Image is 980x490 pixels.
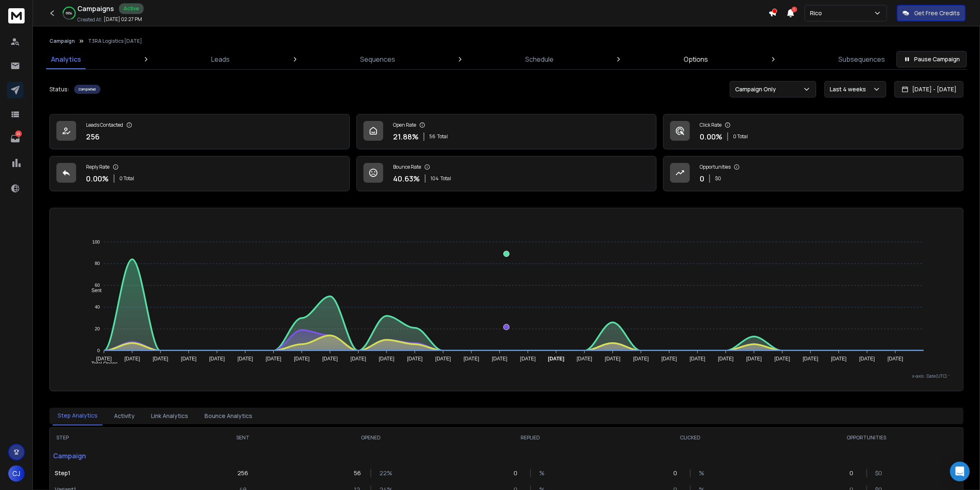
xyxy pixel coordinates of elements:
tspan: [DATE] [181,356,197,362]
span: Total [437,133,448,140]
span: Sent [85,288,102,293]
p: 24 [15,130,22,137]
tspan: [DATE] [96,356,112,362]
span: Total Opens [85,361,118,367]
a: Sequences [355,49,400,69]
a: Schedule [520,49,559,69]
tspan: [DATE] [746,356,762,362]
tspan: 60 [95,283,100,288]
div: Completed [74,85,100,94]
p: 40.63 % [393,173,420,184]
tspan: [DATE] [237,356,253,362]
button: Campaign [49,38,75,44]
tspan: [DATE] [831,356,847,362]
button: Step Analytics [53,406,102,425]
tspan: [DATE] [718,356,733,362]
p: 0 [700,173,704,184]
p: [DATE] 02:27 PM [104,16,142,23]
p: Rico [810,9,825,17]
p: Reply Rate [86,164,109,170]
a: Bounce Rate40.63%104Total [356,156,657,191]
p: 56 [354,469,362,477]
tspan: [DATE] [548,356,564,362]
p: Subsequences [838,54,885,64]
tspan: 20 [95,326,100,331]
div: Active [119,3,144,14]
tspan: [DATE] [435,356,451,362]
p: 0 [850,469,858,477]
p: 22 % [379,469,388,477]
span: 1 [791,7,797,12]
p: Step 1 [55,469,190,477]
p: Options [684,54,708,64]
a: Reply Rate0.00%0 Total [49,156,350,191]
tspan: [DATE] [322,356,338,362]
p: Bounce Rate [393,164,421,170]
p: 256 [86,131,100,142]
th: OPPORTUNITIES [770,428,963,448]
p: 0 Total [733,133,748,140]
p: Schedule [525,54,554,64]
tspan: [DATE] [351,356,366,362]
p: % [539,469,547,477]
a: Click Rate0.00%0 Total [663,114,964,149]
th: STEP [50,428,195,448]
p: Campaign Only [735,85,779,93]
button: CJ [8,465,25,482]
button: Activity [109,407,140,425]
tspan: [DATE] [577,356,592,362]
p: 256 [237,469,248,477]
th: SENT [195,428,291,448]
tspan: [DATE] [605,356,621,362]
tspan: [DATE] [661,356,677,362]
tspan: [DATE] [463,356,479,362]
p: Last 4 weeks [830,85,869,93]
p: $ 0 [715,175,721,182]
p: Click Rate [700,122,722,128]
p: Opportunities [700,164,731,170]
span: 56 [429,133,435,140]
span: Total [440,175,451,182]
button: Pause Campaign [896,51,967,67]
p: 0.00 % [86,173,109,184]
a: Options [679,49,713,69]
p: Campaign [50,448,195,464]
tspan: [DATE] [690,356,705,362]
p: Created At: [77,16,102,23]
tspan: [DATE] [266,356,282,362]
tspan: [DATE] [888,356,903,362]
tspan: [DATE] [775,356,790,362]
p: Get Free Credits [914,9,960,17]
p: 0 Total [119,175,134,182]
p: Analytics [51,54,81,64]
a: Leads Contacted256 [49,114,350,149]
tspan: 80 [95,261,100,266]
a: Subsequences [833,49,890,69]
p: Leads [211,54,230,64]
th: REPLIED [451,428,610,448]
p: T3RA Logistics [DATE] [88,38,142,44]
p: x-axis : Date(UTC) [63,373,950,379]
button: Bounce Analytics [200,407,257,425]
tspan: [DATE] [520,356,536,362]
tspan: 100 [92,239,100,244]
tspan: [DATE] [633,356,649,362]
p: % [699,469,707,477]
button: [DATE] - [DATE] [894,81,964,98]
tspan: [DATE] [492,356,507,362]
tspan: [DATE] [407,356,423,362]
p: 0 [514,469,522,477]
tspan: [DATE] [124,356,140,362]
tspan: [DATE] [153,356,168,362]
p: 21.88 % [393,131,419,142]
tspan: [DATE] [209,356,225,362]
p: 69 % [66,11,72,16]
p: Open Rate [393,122,416,128]
p: Sequences [360,54,395,64]
div: Open Intercom Messenger [950,462,970,481]
p: 0 [673,469,682,477]
button: Get Free Credits [897,5,966,21]
p: Status: [49,85,69,93]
